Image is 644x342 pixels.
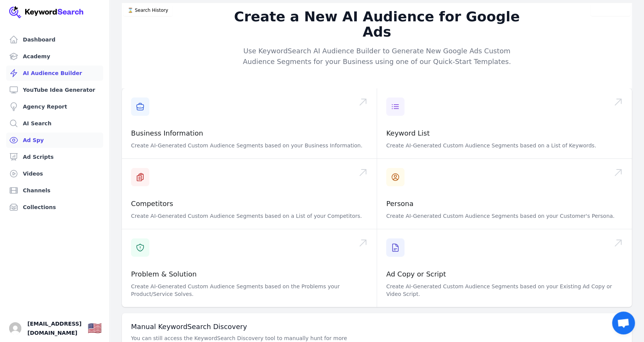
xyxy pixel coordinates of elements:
a: AI Audience Builder [6,66,103,81]
a: Ad Spy [6,133,103,148]
a: Channels [6,183,103,198]
a: Videos [6,166,103,181]
button: Video Tutorial [591,5,630,16]
a: Agency Report [6,99,103,114]
a: Problem & Solution [131,270,197,278]
a: Academy [6,49,103,64]
div: 🇺🇸 [88,321,102,335]
span: [EMAIL_ADDRESS][DOMAIN_NAME] [27,319,81,337]
h3: Manual KeywordSearch Discovery [131,322,623,331]
div: Open chat [612,312,635,334]
a: Competitors [131,200,173,208]
p: Use KeywordSearch AI Audience Builder to Generate New Google Ads Custom Audience Segments for you... [231,46,523,67]
h2: Create a New AI Audience for Google Ads [231,9,523,40]
a: Persona [386,200,414,208]
a: AI Search [6,116,103,131]
a: Ad Scripts [6,149,103,165]
button: ⌛️ Search History [123,5,173,16]
a: Ad Copy or Script [386,270,446,278]
a: Business Information [131,129,203,137]
a: Collections [6,200,103,215]
img: Your Company [9,6,84,18]
a: Keyword List [386,129,430,137]
button: 🇺🇸 [88,321,102,336]
a: YouTube Idea Generator [6,82,103,97]
a: Dashboard [6,32,103,47]
button: Open user button [9,322,21,334]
